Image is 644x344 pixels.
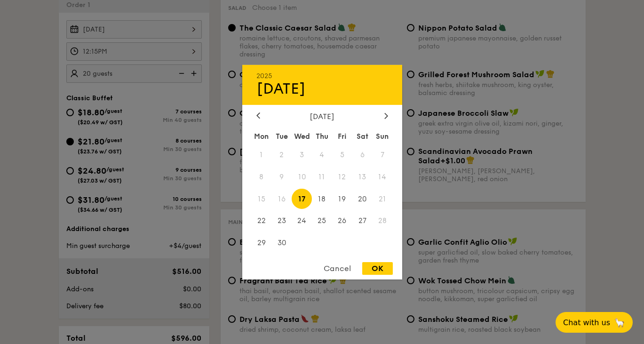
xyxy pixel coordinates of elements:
span: 17 [292,189,312,209]
div: 2025 [256,72,388,80]
span: 3 [292,144,312,165]
button: Chat with us🦙 [556,312,633,333]
div: Sat [352,128,373,144]
span: 27 [352,211,373,231]
span: 9 [271,167,292,187]
span: 13 [352,167,373,187]
span: 22 [252,211,272,231]
span: 21 [373,189,393,209]
div: OK [362,262,393,275]
div: Tue [271,128,292,144]
span: 19 [332,189,352,209]
span: 23 [271,211,292,231]
span: 1 [252,144,272,165]
span: 🦙 [614,317,625,328]
span: 8 [252,167,272,187]
div: Thu [312,128,332,144]
span: 20 [352,189,373,209]
div: Fri [332,128,352,144]
div: Sun [373,128,393,144]
span: 26 [332,211,352,231]
div: Wed [292,128,312,144]
span: 14 [373,167,393,187]
div: Cancel [314,262,360,275]
span: 18 [312,189,332,209]
span: 5 [332,144,352,165]
span: 28 [373,211,393,231]
span: 15 [252,189,272,209]
span: 6 [352,144,373,165]
span: 12 [332,167,352,187]
span: 30 [271,233,292,253]
span: 24 [292,211,312,231]
span: 11 [312,167,332,187]
span: 4 [312,144,332,165]
span: 16 [271,189,292,209]
span: 2 [271,144,292,165]
div: Mon [252,128,272,144]
span: 25 [312,211,332,231]
div: [DATE] [256,80,388,97]
span: 29 [252,233,272,253]
span: Chat with us [563,318,610,327]
div: [DATE] [256,112,388,120]
span: 10 [292,167,312,187]
span: 7 [373,144,393,165]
